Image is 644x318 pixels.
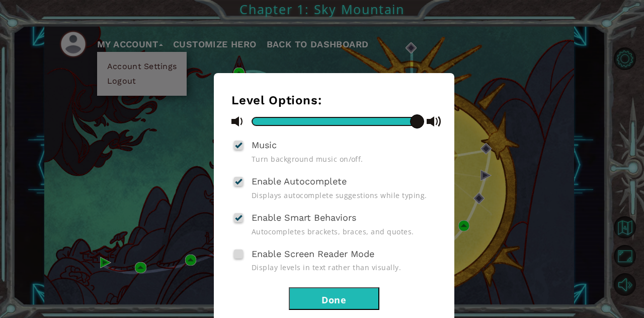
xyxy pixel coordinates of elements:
h3: Level Options: [231,93,437,107]
span: Enable Smart Behaviors [252,212,356,223]
span: Turn background music on/off. [252,154,437,164]
span: Displays autocomplete suggestions while typing. [252,190,437,200]
span: Music [252,140,277,150]
span: Autocompletes brackets, braces, and quotes. [252,227,437,236]
span: Enable Screen Reader Mode [252,248,374,259]
button: Done [289,287,379,310]
span: Display levels in text rather than visually. [252,263,437,272]
span: Enable Autocomplete [252,176,347,186]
